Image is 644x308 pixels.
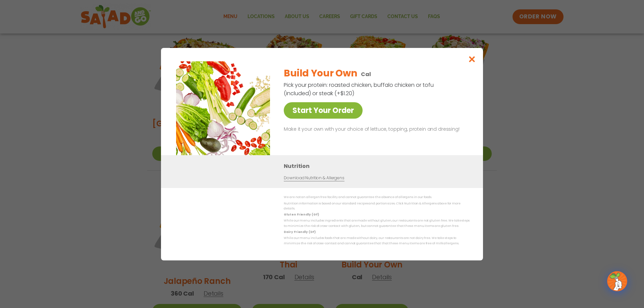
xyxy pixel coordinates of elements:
h3: Nutrition [284,162,473,170]
p: While our menu includes foods that are made without dairy, our restaurants are not dairy free. We... [284,236,470,246]
strong: Gluten Friendly (GF) [284,212,319,217]
strong: Dairy Friendly (DF) [284,230,315,234]
button: Close modal [461,48,483,70]
p: Nutrition information is based on our standard recipes and portion sizes. Click Nutrition & Aller... [284,201,470,211]
p: Make it your own with your choice of lettuce, topping, protein and dressing! [284,125,467,133]
a: Start Your Order [284,102,363,119]
a: Download Nutrition & Allergens [284,175,344,181]
h2: Build Your Own [284,66,357,80]
img: wpChatIcon [608,272,627,291]
p: While our menu includes ingredients that are made without gluten, our restaurants are not gluten ... [284,218,470,229]
p: Pick your protein: roasted chicken, buffalo chicken or tofu (included) or steak (+$1.20) [284,81,435,98]
img: Featured product photo for Build Your Own [176,61,270,155]
p: Cal [361,70,371,78]
p: We are not an allergen free facility and cannot guarantee the absence of allergens in our foods. [284,195,470,200]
